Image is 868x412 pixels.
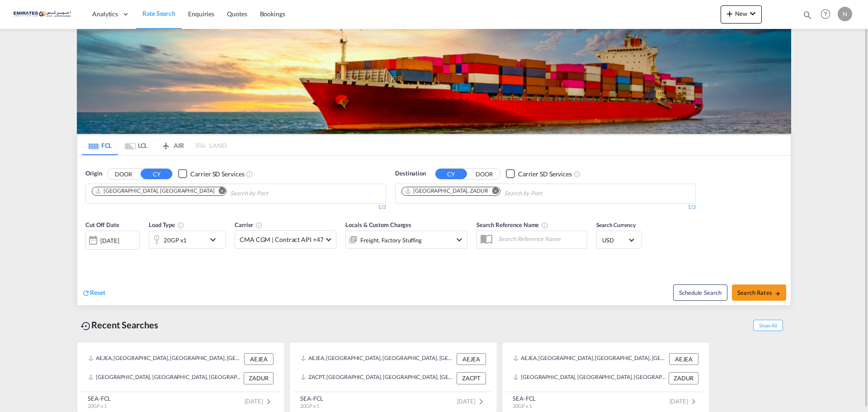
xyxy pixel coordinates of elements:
button: Note: By default Schedule search will only considerorigin ports, destination ports and cut off da... [673,284,727,301]
md-icon: icon-chevron-right [263,396,274,407]
md-icon: The selected Trucker/Carrierwill be displayed in the rate results If the rates are from another f... [255,222,263,229]
md-pagination-wrapper: Use the left and right arrow keys to navigate between tabs [82,135,226,155]
span: Carrier [235,221,263,228]
span: Bookings [260,10,285,18]
span: Search Rates [737,289,781,296]
span: Reset [90,289,105,296]
md-datepicker: Select [85,249,92,261]
button: DOOR [108,169,139,179]
span: Help [818,6,833,22]
md-select: Select Currency: $ USDUnited States Dollar [601,233,637,246]
md-tab-item: LCL [118,135,154,155]
md-icon: icon-airplane [160,140,171,147]
span: [DATE] [457,398,486,405]
span: [DATE] [670,398,699,405]
span: Rate Search [142,9,175,17]
md-icon: icon-arrow-right [774,290,781,297]
div: ZADUR, Durban, South Africa, Southern Africa, Africa [88,372,241,384]
span: Quotes [227,10,247,18]
span: Locals & Custom Charges [345,221,411,228]
div: Help [818,6,838,23]
md-icon: icon-plus 400-fg [724,8,735,19]
span: Origin [85,169,102,178]
md-tab-item: FCL [82,135,118,155]
img: c67187802a5a11ec94275b5db69a26e6.png [14,4,75,24]
div: icon-refreshReset [82,288,105,298]
div: Durban, ZADUR [405,187,488,195]
span: Search Currency [596,222,636,228]
div: SEA-FCL [513,394,536,403]
input: Chips input. [230,186,316,201]
md-icon: icon-magnify [802,10,812,20]
div: AEJEA [669,353,698,365]
md-icon: icon-chevron-down [208,234,223,245]
div: ZADUR [669,372,698,384]
div: OriginDOOR CY Checkbox No InkUnchecked: Search for CY (Container Yard) services for all selected ... [77,156,791,305]
button: CY [435,169,467,179]
button: Search Ratesicon-arrow-right [732,284,786,301]
input: Search Reference Name [494,232,587,246]
md-icon: icon-chevron-right [688,396,699,407]
span: USD [602,236,627,244]
md-icon: icon-refresh [82,289,90,297]
div: ZADUR [244,372,274,384]
span: 20GP x 1 [300,403,319,409]
div: Carrier SD Services [518,170,572,179]
div: Press delete to remove this chip. [95,187,216,195]
md-tab-item: AIR [154,135,190,155]
div: ZACPT [457,372,486,384]
div: AEJEA [457,353,486,365]
div: Jebel Ali, AEJEA [95,187,214,195]
md-icon: Unchecked: Search for CY (Container Yard) services for all selected carriers.Checked : Search for... [574,170,581,178]
span: Destination [395,169,426,178]
md-icon: icon-chevron-down [454,234,465,245]
div: AEJEA [244,353,274,365]
div: Press delete to remove this chip. [405,187,490,195]
span: Cut Off Date [85,221,119,228]
div: SEA-FCL [88,394,111,403]
md-icon: icon-chevron-right [476,396,486,407]
span: Enquiries [188,10,214,18]
md-icon: icon-information-outline [177,222,184,229]
div: 20GP x1icon-chevron-down [149,231,226,249]
div: SEA-FCL [300,394,323,403]
div: N [838,7,852,21]
span: Search Reference Name [476,221,548,228]
div: AEJEA, Jebel Ali, United Arab Emirates, Middle East, Middle East [513,353,667,365]
button: Remove [212,187,226,196]
img: LCL+%26+FCL+BACKGROUND.png [77,29,791,134]
div: ZACPT, Cape Town, South Africa, Southern Africa, Africa [301,372,454,384]
div: AEJEA, Jebel Ali, United Arab Emirates, Middle East, Middle East [301,353,454,365]
div: icon-magnify [802,10,812,24]
div: 20GP x1 [164,234,187,246]
md-icon: icon-backup-restore [80,321,91,331]
span: 20GP x 1 [513,403,532,409]
span: Show All [753,320,783,331]
md-icon: Unchecked: Search for CY (Container Yard) services for all selected carriers.Checked : Search for... [246,170,253,178]
md-checkbox: Checkbox No Ink [178,169,244,179]
span: Load Type [149,221,184,228]
input: Chips input. [504,186,590,201]
md-icon: icon-chevron-down [747,8,758,19]
div: ZADUR, Durban, South Africa, Southern Africa, Africa [513,372,666,384]
div: [DATE] [85,231,140,250]
div: Carrier SD Services [190,170,244,179]
div: Freight Factory Stuffingicon-chevron-down [345,231,467,249]
span: CMA CGM | Contract API +47 [240,235,323,244]
div: 1/3 [85,204,386,211]
div: [DATE] [100,237,119,245]
md-icon: Your search will be saved by the below given name [541,222,548,229]
span: [DATE] [245,398,274,405]
div: AEJEA, Jebel Ali, United Arab Emirates, Middle East, Middle East [88,353,242,365]
span: Analytics [92,9,118,19]
md-checkbox: Checkbox No Ink [506,169,572,179]
button: CY [141,169,172,179]
md-chips-wrap: Chips container. Use arrow keys to select chips. [400,184,594,201]
div: Recent Searches [77,315,162,335]
button: DOOR [468,169,500,179]
div: 1/3 [395,204,696,211]
span: 20GP x 1 [88,403,107,409]
md-chips-wrap: Chips container. Use arrow keys to select chips. [90,184,320,201]
button: icon-plus 400-fgNewicon-chevron-down [721,5,762,24]
div: Freight Factory Stuffing [360,234,422,246]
